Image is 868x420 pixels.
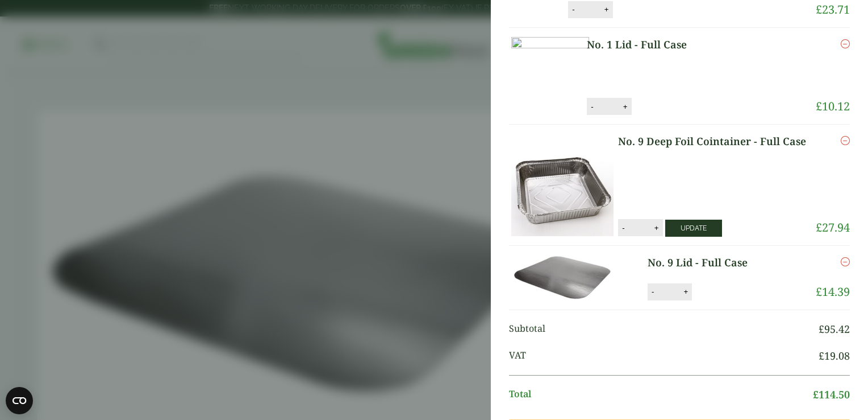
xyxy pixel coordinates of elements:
[680,287,691,297] button: +
[816,284,822,299] span: £
[587,102,596,112] button: -
[618,134,811,149] a: No. 9 Deep Foil Cointainer - Full Case
[819,349,850,363] bdi: 19.08
[813,388,819,401] span: £
[648,287,657,297] button: -
[841,37,850,51] a: Remove this item
[816,98,822,114] span: £
[819,349,824,363] span: £
[601,5,612,14] button: +
[509,322,819,337] span: Subtotal
[816,284,850,299] bdi: 14.39
[619,223,628,233] button: -
[816,98,850,114] bdi: 10.12
[651,223,662,233] button: +
[6,387,33,414] button: Open CMP widget
[813,388,850,401] bdi: 114.50
[587,37,751,52] a: No. 1 Lid - Full Case
[569,5,578,14] button: -
[816,220,850,235] bdi: 27.94
[816,220,822,235] span: £
[819,322,850,336] bdi: 95.42
[816,2,850,17] bdi: 23.71
[841,134,850,147] a: Remove this item
[816,2,822,17] span: £
[620,102,631,112] button: +
[509,348,819,364] span: VAT
[841,255,850,269] a: Remove this item
[509,387,813,402] span: Total
[648,255,782,270] a: No. 9 Lid - Full Case
[819,322,824,336] span: £
[665,220,722,237] button: Update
